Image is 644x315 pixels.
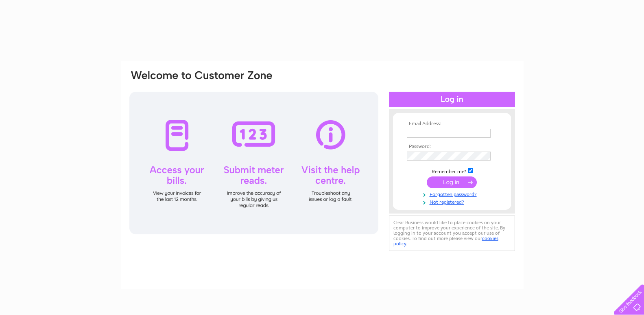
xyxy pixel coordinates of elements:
th: Email Address: [405,121,499,127]
th: Password: [405,144,499,150]
a: cookies policy [393,236,498,247]
input: Submit [427,176,477,188]
div: Clear Business would like to place cookies on your computer to improve your experience of the sit... [389,216,515,251]
td: Remember me? [405,167,499,175]
a: Not registered? [407,198,499,205]
a: Forgotten password? [407,190,499,198]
